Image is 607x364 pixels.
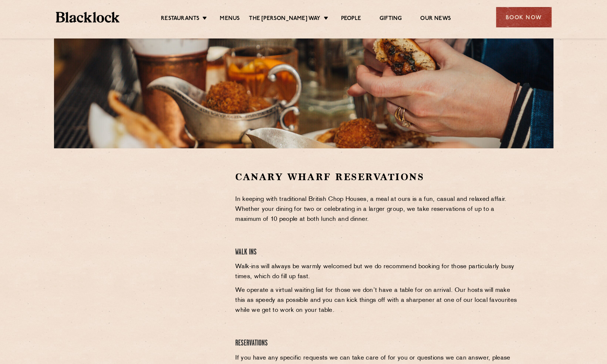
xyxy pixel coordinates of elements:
[341,15,361,23] a: People
[249,15,320,23] a: The [PERSON_NAME] Way
[115,171,198,282] iframe: OpenTable make booking widget
[235,286,519,316] p: We operate a virtual waiting list for those we don’t have a table for on arrival. Our hosts will ...
[235,171,519,183] h2: Canary Wharf Reservations
[496,7,552,27] div: Book Now
[56,12,120,23] img: BL_Textured_Logo-footer-cropped.svg
[220,15,240,23] a: Menus
[235,338,519,348] h4: Reservations
[235,195,519,225] p: In keeping with traditional British Chop Houses, a meal at ours is a fun, casual and relaxed affa...
[161,15,199,23] a: Restaurants
[380,15,402,23] a: Gifting
[235,262,519,282] p: Walk-ins will always be warmly welcomed but we do recommend booking for those particularly busy t...
[420,15,451,23] a: Our News
[235,247,519,257] h4: Walk Ins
